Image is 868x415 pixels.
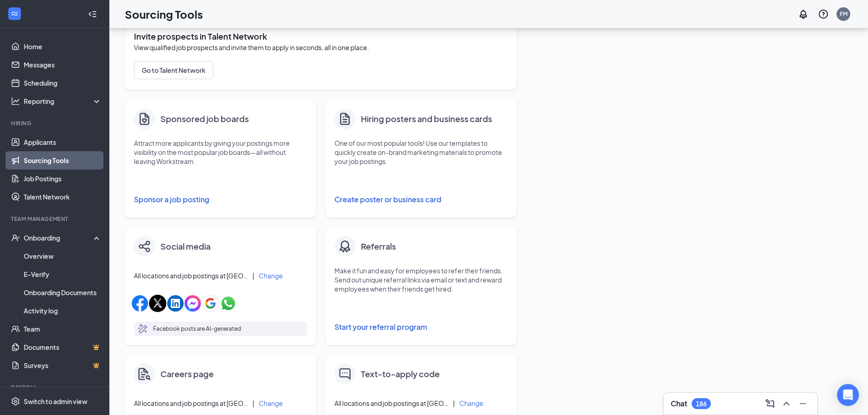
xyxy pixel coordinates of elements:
span: View qualified job prospects and invite them to apply in seconds, all in one place. [134,43,508,52]
div: 186 [696,400,707,408]
p: Make it fun and easy for employees to refer their friends. Send out unique referral links via ema... [334,266,508,293]
svg: ComposeMessage [765,398,776,409]
a: Go to Talent Network [134,61,508,79]
a: E-Verify [24,265,102,283]
div: Switch to admin view [24,397,87,406]
button: Change [259,400,283,406]
div: Reporting [24,97,102,106]
svg: Notifications [798,9,809,20]
img: googleIcon [202,295,219,312]
a: Activity log [24,302,102,320]
img: clipboard [137,112,152,126]
div: Payroll [11,384,100,391]
img: share [139,241,150,252]
span: All locations and job postings at [GEOGRAPHIC_DATA]' [334,399,448,408]
a: Overview [24,247,102,265]
a: Messages [24,56,102,74]
h4: Text-to-apply code [361,368,440,380]
svg: Settings [11,397,20,406]
h3: Chat [671,399,687,409]
img: whatsappIcon [220,295,236,312]
img: linkedinIcon [167,295,184,312]
div: Onboarding [24,233,94,242]
a: Scheduling [24,74,102,92]
a: Job Postings [24,169,102,188]
div: Team Management [11,215,100,223]
div: | [252,271,254,281]
svg: Document [338,111,352,127]
button: Start your referral program [334,318,508,336]
div: Open Intercom Messenger [837,384,859,406]
div: | [252,398,254,408]
button: Change [459,400,483,406]
img: badge [338,239,352,254]
p: Attract more applicants by giving your postings more visibility on the most popular job boards—al... [134,138,307,166]
h4: Social media [160,240,211,253]
h4: Sponsored job boards [160,113,249,125]
div: Hiring [11,119,100,127]
svg: Collapse [88,10,97,19]
span: All locations and job postings at [GEOGRAPHIC_DATA]' [134,271,248,280]
h1: Sourcing Tools [125,6,203,22]
img: text [339,368,351,380]
button: Sponsor a job posting [134,190,307,209]
a: Home [24,37,102,56]
h4: Referrals [361,240,396,253]
img: facebookIcon [132,295,148,312]
svg: Minimize [797,398,808,409]
button: ComposeMessage [763,396,777,411]
button: Go to Talent Network [134,61,213,79]
a: SurveysCrown [24,356,102,374]
span: Invite prospects in Talent Network [134,32,508,41]
svg: Analysis [11,97,20,106]
p: One of our most popular tools! Use our templates to quickly create on-brand marketing materials t... [334,138,508,166]
div: FM [840,10,847,18]
img: careers [138,368,151,380]
a: Sourcing Tools [24,151,102,169]
button: Minimize [796,396,810,411]
p: Facebook posts are AI-generated [153,324,241,333]
a: Applicants [24,133,102,151]
h4: Hiring posters and business cards [361,113,492,125]
img: facebookMessengerIcon [185,295,201,312]
span: All locations and job postings at [GEOGRAPHIC_DATA]' [134,399,248,408]
a: DocumentsCrown [24,338,102,356]
h4: Careers page [160,368,214,380]
div: | [453,398,455,408]
button: Change [259,272,283,279]
a: Talent Network [24,188,102,206]
button: Create poster or business card [334,190,508,209]
svg: ChevronUp [781,398,792,409]
svg: UserCheck [11,233,20,242]
img: xIcon [149,295,166,312]
a: Team [24,320,102,338]
a: Onboarding Documents [24,283,102,302]
button: ChevronUp [779,396,794,411]
svg: MagicPencil [138,323,149,334]
svg: WorkstreamLogo [10,9,19,18]
svg: QuestionInfo [818,9,829,20]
